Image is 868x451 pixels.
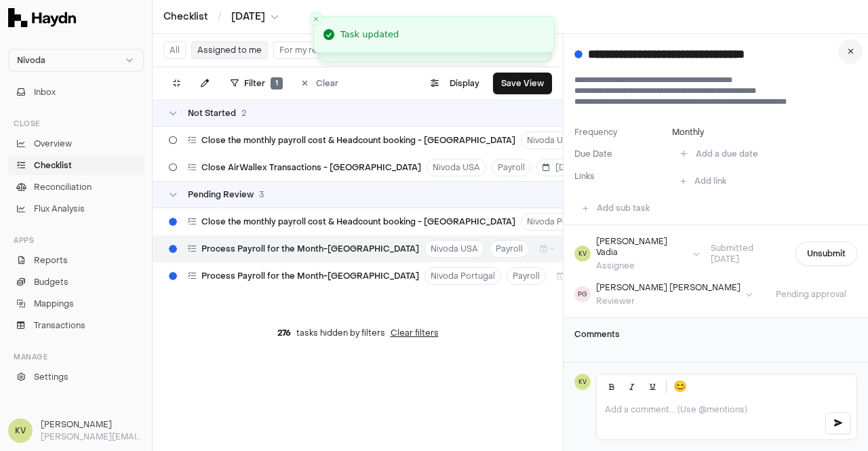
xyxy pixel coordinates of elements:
[41,431,144,443] p: [PERSON_NAME][EMAIL_ADDRESS][DOMAIN_NAME]
[8,134,144,153] a: Overview
[163,41,186,59] button: All
[534,240,560,258] button: +
[277,328,291,338] span: 276
[425,240,484,258] button: Nivoda USA
[34,298,74,310] span: Mappings
[427,159,486,176] button: Nivoda USA
[201,243,419,254] span: Process Payroll for the Month-[GEOGRAPHIC_DATA]
[8,294,144,313] a: Mappings
[493,73,552,94] button: Save View
[340,28,399,41] div: Task updated
[8,156,144,175] a: Checklist
[8,251,144,270] a: Reports
[673,378,687,395] span: 😊
[765,289,857,300] span: Pending approval
[596,260,688,271] div: Assignee
[231,10,279,24] button: [DATE]
[8,83,144,102] button: Inbox
[259,189,264,200] span: 3
[795,241,857,266] button: Unsubmit
[8,178,144,197] a: Reconciliation
[34,159,72,172] span: Checklist
[222,73,291,94] button: Filter1
[309,12,323,26] button: Close toast
[34,203,85,215] span: Flux Analysis
[536,159,590,176] button: [DATE]
[574,374,591,390] span: KV
[643,377,662,396] button: Underline (Ctrl+U)
[574,282,753,307] button: PG[PERSON_NAME] [PERSON_NAME]Reviewer
[8,418,33,443] span: KV
[8,199,144,218] a: Flux Analysis
[672,170,734,192] button: Add link
[34,319,85,332] span: Transactions
[574,171,595,182] label: Links
[34,254,68,267] span: Reports
[163,10,208,24] a: Checklist
[201,135,515,146] span: Close the monthly payroll cost & Headcount booking - [GEOGRAPHIC_DATA]
[672,143,766,165] button: Add a due date
[34,371,68,383] span: Settings
[596,236,688,258] div: [PERSON_NAME] Vadia
[574,127,667,138] label: Frequency
[574,197,658,219] button: Add sub task
[602,377,621,396] button: Bold (Ctrl+B)
[34,86,56,98] span: Inbox
[41,418,144,431] h3: [PERSON_NAME]
[188,189,254,200] span: Pending Review
[425,267,501,285] button: Nivoda Portugal
[521,213,597,231] button: Nivoda Portugal
[294,73,347,94] button: Clear
[8,316,144,335] a: Transactions
[574,236,700,271] button: KV[PERSON_NAME] VadiaAssignee
[596,282,741,293] div: [PERSON_NAME] [PERSON_NAME]
[542,162,584,173] span: [DATE]
[191,41,268,59] button: Assigned to me
[8,346,144,368] div: Manage
[8,113,144,134] div: Close
[8,273,144,292] a: Budgets
[574,149,667,159] label: Due Date
[574,329,857,340] h3: Comments
[422,73,488,94] button: Display
[8,8,76,27] img: Haydn Logo
[241,108,246,119] span: 2
[34,181,92,193] span: Reconciliation
[153,317,563,349] div: tasks hidden by filters
[34,276,68,288] span: Budgets
[231,10,265,24] span: [DATE]
[507,267,546,285] button: Payroll
[671,377,690,396] button: 😊
[244,78,265,89] span: Filter
[551,267,577,285] button: +
[34,138,72,150] span: Overview
[521,132,580,149] button: Nivoda USA
[490,240,529,258] button: Payroll
[623,377,642,396] button: Italic (Ctrl+I)
[700,243,790,264] span: Submitted [DATE]
[201,216,515,227] span: Close the monthly payroll cost & Headcount booking - [GEOGRAPHIC_DATA]
[271,77,283,90] span: 1
[17,55,45,66] span: Nivoda
[188,108,236,119] span: Not Started
[201,162,421,173] span: Close AirWallex Transactions - [GEOGRAPHIC_DATA]
[574,286,591,302] span: PG
[492,159,531,176] button: Payroll
[8,229,144,251] div: Apps
[391,328,439,338] button: Clear filters
[8,368,144,387] a: Settings
[273,41,342,59] button: For my review
[574,246,591,262] span: KV
[672,127,704,138] button: Monthly
[8,49,144,72] button: Nivoda
[163,10,279,24] nav: breadcrumb
[596,296,741,307] div: Reviewer
[215,9,224,23] span: /
[201,271,419,281] span: Process Payroll for the Month-[GEOGRAPHIC_DATA]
